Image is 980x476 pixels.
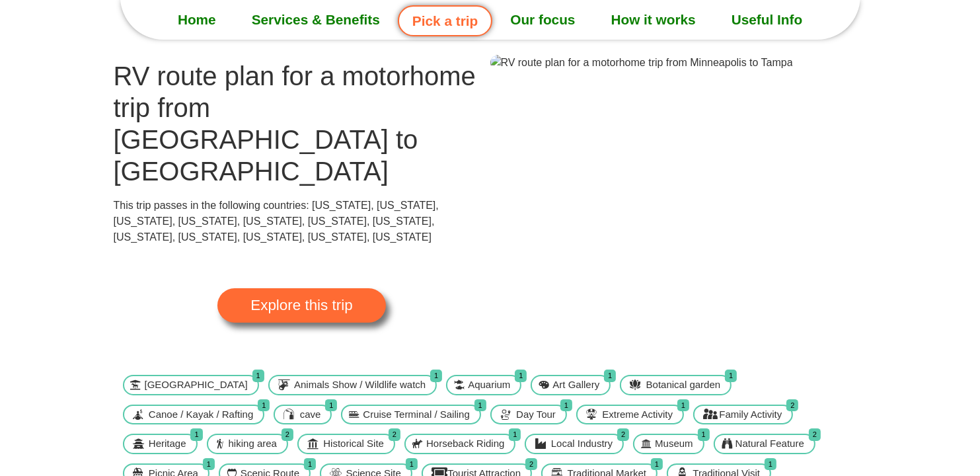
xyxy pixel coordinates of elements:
a: Explore this trip [217,288,385,323]
a: Services & Benefits [234,3,398,36]
span: [GEOGRAPHIC_DATA] [141,377,251,393]
a: Useful Info [714,3,820,36]
span: 1 [325,399,337,412]
a: Pick a trip [398,5,492,36]
a: Our focus [492,3,593,36]
span: Museum [652,436,697,452]
span: 1 [560,399,572,412]
span: Animals Show / Wildlife watch [291,377,429,393]
span: 2 [282,428,293,441]
span: 1 [515,370,527,382]
span: Canoe / Kayak / Rafting [145,407,256,422]
span: This trip passes in the following countries: [US_STATE], [US_STATE], [US_STATE], [US_STATE], [US_... [114,200,439,243]
span: Natural Feature [732,436,808,452]
span: Art Gallery [549,377,603,393]
span: Botanical garden [643,377,724,393]
span: 1 [725,370,737,382]
span: 1 [677,399,689,412]
span: 1 [765,458,776,471]
span: 2 [809,428,821,441]
span: 2 [389,428,400,441]
span: 1 [258,399,270,412]
span: Day Tour [513,407,559,422]
span: Explore this trip [250,298,352,313]
span: 1 [190,428,202,441]
span: Local Industry [548,436,616,452]
span: 1 [474,399,486,412]
span: hiking area [225,436,280,452]
span: 2 [617,428,629,441]
span: 1 [430,370,442,382]
h1: RV route plan for a motorhome trip from [GEOGRAPHIC_DATA] to [GEOGRAPHIC_DATA] [114,60,490,187]
span: Horseback Riding [423,436,508,452]
span: 1 [252,370,264,382]
a: How it works [593,3,714,36]
span: 2 [786,399,798,412]
span: 1 [406,458,418,471]
span: 1 [698,428,710,441]
span: 1 [203,458,215,471]
span: 2 [525,458,537,471]
span: 1 [604,370,616,382]
img: RV route plan for a motorhome trip from Minneapolis to Tampa [490,55,793,71]
span: 1 [509,428,521,441]
span: Cruise Terminal / Sailing [359,407,472,422]
span: Historical Site [320,436,387,452]
span: 1 [304,458,316,471]
a: Home [160,3,234,36]
nav: Menu [120,3,860,36]
span: 1 [651,458,663,471]
span: Aquarium [465,377,513,393]
span: Heritage [145,436,190,452]
span: Family Activity [716,407,785,422]
span: Extreme Activity [599,407,676,422]
span: cave [297,407,324,422]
